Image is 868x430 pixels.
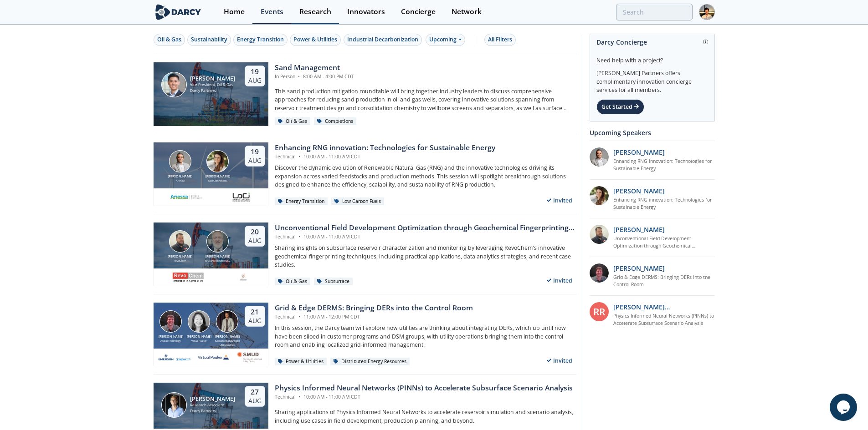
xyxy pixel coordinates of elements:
span: • [297,73,302,80]
div: Industrial Decarbonization [347,35,418,44]
button: All Filters [484,34,516,46]
div: Completions [314,117,357,126]
div: Sacramento Municipal Utility District. [213,339,241,347]
div: Invited [543,355,576,366]
img: John Sinclair [206,230,229,253]
a: Enhancing RNG innovation: Technologies for Sustainable Energy [613,197,715,211]
img: Bob Aylsworth [169,230,191,253]
div: [PERSON_NAME] [190,396,235,402]
a: Bob Aylsworth [PERSON_NAME] RevoChem John Sinclair [PERSON_NAME] Sinclair Exploration LLC 20 Aug ... [154,223,576,286]
img: 2b793097-40cf-4f6d-9bc3-4321a642668f [231,192,251,202]
div: In Person 8:00 AM - 4:00 PM CDT [275,73,354,81]
div: Concierge [401,8,436,15]
iframe: chat widget [830,394,859,421]
div: Get Started [596,99,644,115]
div: Energy Transition [237,35,284,44]
div: Darcy Partners [190,88,235,94]
p: [PERSON_NAME] [PERSON_NAME] [613,302,715,312]
p: [PERSON_NAME] [613,186,665,196]
div: Aspen Technology [157,339,185,343]
div: Physics Informed Neural Networks (PINNs) to Accelerate Subsurface Scenario Analysis [275,383,573,394]
div: 27 [248,388,262,397]
div: Aug [248,157,262,165]
button: Industrial Decarbonization [344,34,422,46]
div: Oil & Gas [157,35,181,44]
div: Loci Controls Inc. [204,179,232,182]
img: Amir Akbari [169,150,191,172]
p: [PERSON_NAME] [613,263,665,273]
span: • [297,314,302,320]
img: Profile [699,4,715,20]
div: 21 [248,308,262,317]
img: 551440aa-d0f4-4a32-b6e2-e91f2a0781fe [170,192,202,202]
div: [PERSON_NAME] [213,334,241,339]
span: • [297,233,302,240]
div: Oil & Gas [275,117,311,126]
div: Technical 10:00 AM - 11:00 AM CDT [275,394,573,401]
div: Sand Management [275,62,354,73]
div: Innovators [347,8,385,15]
div: [PERSON_NAME] [204,254,232,259]
div: Distributed Energy Resources [330,358,410,366]
div: 20 [248,228,262,237]
div: Power & Utilities [275,358,327,366]
p: Discover the dynamic evolution of Renewable Natural Gas (RNG) and the innovative technologies dri... [275,164,576,189]
button: Sustainability [187,34,231,46]
div: Network [452,8,482,15]
a: Grid & Edge DERMS: Bringing DERs into the Control Room [613,274,715,288]
div: Invited [543,195,576,206]
img: Brenda Chew [188,310,210,333]
div: [PERSON_NAME] [190,76,235,82]
button: Oil & Gas [154,34,185,46]
div: Low Carbon Fuels [331,197,385,206]
img: information.svg [703,40,708,45]
p: Sharing applications of Physics Informed Neural Networks to accelerate reservoir simulation and s... [275,408,576,425]
div: Invited [543,275,576,286]
a: Ron Sasaki [PERSON_NAME] Vice President, Oil & Gas Darcy Partners 19 Aug Sand Management In Perso... [154,62,576,126]
div: Grid & Edge DERMS: Bringing DERs into the Control Room [275,303,473,314]
div: 19 [248,67,262,76]
div: Aug [248,317,262,325]
div: Subsurface [314,278,353,286]
div: Vice President, Oil & Gas [190,82,235,88]
p: In this session, the Darcy team will explore how utilities are thinking about integrating DERs, w... [275,324,576,349]
img: Ron Sasaki [161,72,187,97]
div: Darcy Partners [190,408,235,414]
div: Enhancing RNG innovation: Technologies for Sustainable Energy [275,142,495,153]
div: Need help with a project? [596,50,708,65]
img: ovintiv.com.png [238,272,249,283]
div: Home [224,8,245,15]
div: Sinclair Exploration LLC [204,259,232,263]
div: [PERSON_NAME] [166,254,194,259]
img: Juan Mayol [161,392,187,418]
div: RR [590,302,609,321]
div: [PERSON_NAME] [204,174,232,179]
div: Virtual Peaker [185,339,213,343]
img: virtual-peaker.com.png [197,352,229,363]
div: All Filters [488,35,512,44]
img: 2k2ez1SvSiOh3gKHmcgF [590,225,609,244]
p: [PERSON_NAME] [613,225,665,234]
div: Research [299,8,331,15]
div: RevoChem [166,259,194,263]
p: This sand production mitigation roundtable will bring together industry leaders to discuss compre... [275,87,576,112]
a: Enhancing RNG innovation: Technologies for Sustainable Energy [613,158,715,172]
img: Yevgeniy Postnov [216,310,238,333]
div: [PERSON_NAME] [166,174,194,179]
div: Aug [248,397,262,405]
img: logo-wide.svg [154,4,203,20]
img: accc9a8e-a9c1-4d58-ae37-132228efcf55 [590,263,609,283]
div: Technical 11:00 AM - 12:00 PM CDT [275,314,473,321]
div: [PERSON_NAME] Partners offers complimentary innovation concierge services for all members. [596,65,708,95]
div: Events [261,8,283,15]
button: Power & Utilities [290,34,341,46]
div: Upcoming [426,34,465,46]
img: 1fdb2308-3d70-46db-bc64-f6eabefcce4d [590,147,609,167]
img: Nicole Neff [206,150,229,172]
div: Aug [248,76,262,85]
img: 737ad19b-6c50-4cdf-92c7-29f5966a019e [590,186,609,205]
div: Power & Utilities [293,35,337,44]
p: [PERSON_NAME] [613,147,665,157]
div: Technical 10:00 AM - 11:00 AM CDT [275,233,576,241]
a: Amir Akbari [PERSON_NAME] Anessa Nicole Neff [PERSON_NAME] Loci Controls Inc. 19 Aug Enhancing RN... [154,142,576,206]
